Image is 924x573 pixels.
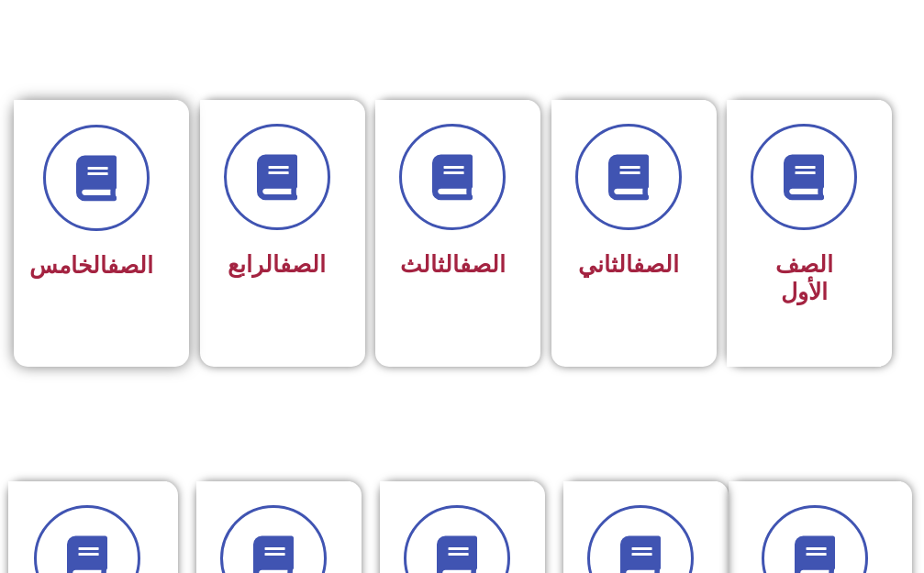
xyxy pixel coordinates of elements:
[280,251,326,278] a: الصف
[29,252,153,279] span: الخامس
[107,252,153,279] a: الصف
[775,251,833,305] span: الصف الأول
[460,251,506,278] a: الصف
[578,251,679,278] span: الثاني
[228,251,326,278] span: الرابع
[400,251,506,278] span: الثالث
[633,251,679,278] a: الصف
